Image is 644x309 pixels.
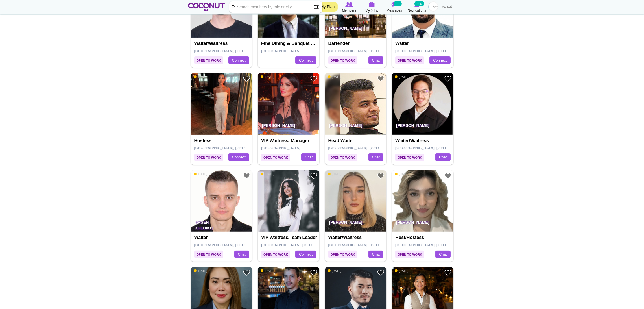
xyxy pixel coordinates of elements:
[377,75,384,82] a: Add to Favourites
[194,172,208,176] span: [DATE]
[435,153,450,161] a: Chat
[301,153,316,161] a: Chat
[395,49,476,53] span: [GEOGRAPHIC_DATA], [GEOGRAPHIC_DATA]
[408,8,426,13] span: Notifications
[338,1,361,13] a: Browse Members Members
[243,75,250,82] a: Add to Favourites
[395,251,424,258] span: Open to Work
[328,243,409,247] span: [GEOGRAPHIC_DATA], [GEOGRAPHIC_DATA]
[444,269,451,276] a: Add to Favourites
[395,75,409,79] span: [DATE]
[191,216,252,232] p: Arsen Xhediku
[395,235,451,240] h4: Host/Hostess
[395,138,451,143] h4: Waiter/Waitress
[325,22,387,38] p: [PERSON_NAME]
[444,172,451,179] a: Add to Favourites
[328,154,357,161] span: Open to Work
[261,154,290,161] span: Open to Work
[383,1,406,13] a: Messages Messages 10
[392,2,397,7] img: Messages
[228,153,249,161] a: Connect
[395,269,409,273] span: [DATE]
[228,56,249,64] a: Connect
[194,75,208,79] span: [DATE]
[194,41,250,46] h4: Waiter/Waitress
[310,75,317,82] a: Add to Favourites
[395,146,476,150] span: [GEOGRAPHIC_DATA], [GEOGRAPHIC_DATA]
[194,269,208,273] span: [DATE]
[258,119,319,135] p: [PERSON_NAME]
[194,251,223,258] span: Open to Work
[261,138,317,143] h4: VIP waitress/ manager
[406,1,428,13] a: Notifications Notifications 990
[345,2,353,7] img: Browse Members
[342,8,356,13] span: Members
[368,56,383,64] a: Chat
[261,235,317,240] h4: VIP Waitress/Team Leader
[328,75,342,79] span: [DATE]
[435,251,450,258] a: Chat
[328,235,385,240] h4: Waiter/Waitress
[387,8,402,13] span: Messages
[325,119,387,135] p: [PERSON_NAME]
[310,172,317,179] a: Add to Favourites
[368,153,383,161] a: Chat
[194,56,223,64] span: Open to Work
[377,172,384,179] a: Add to Favourites
[328,41,385,46] h4: Bartender
[328,49,409,53] span: [GEOGRAPHIC_DATA], [GEOGRAPHIC_DATA]
[328,269,342,273] span: [DATE]
[328,146,409,150] span: [GEOGRAPHIC_DATA], [GEOGRAPHIC_DATA]
[194,235,250,240] h4: Waiter
[395,243,476,247] span: [GEOGRAPHIC_DATA], [GEOGRAPHIC_DATA]
[261,75,274,79] span: [DATE]
[261,172,274,176] span: [DATE]
[295,56,316,64] a: Connect
[243,172,250,179] a: Add to Favourites
[194,146,275,150] span: [GEOGRAPHIC_DATA], [GEOGRAPHIC_DATA]
[229,1,322,13] input: Search members by role or city
[440,1,456,13] a: العربية
[328,138,385,143] h4: Head Waiter
[328,251,357,258] span: Open to Work
[325,216,387,232] p: [PERSON_NAME]
[194,49,275,53] span: [GEOGRAPHIC_DATA], [GEOGRAPHIC_DATA]
[444,75,451,82] a: Add to Favourites
[194,243,275,247] span: [GEOGRAPHIC_DATA], [GEOGRAPHIC_DATA]
[318,2,338,12] a: My Plan
[194,154,223,161] span: Open to Work
[243,269,250,276] a: Add to Favourites
[429,56,450,64] a: Connect
[392,216,453,232] p: [PERSON_NAME]
[234,251,249,258] a: Chat
[377,269,384,276] a: Add to Favourites
[328,172,342,176] span: [DATE]
[261,269,274,273] span: [DATE]
[414,1,424,6] small: 990
[261,49,300,53] span: [GEOGRAPHIC_DATA]
[392,119,453,135] p: [PERSON_NAME]
[261,146,300,150] span: [GEOGRAPHIC_DATA]
[395,172,409,176] span: [DATE]
[368,251,383,258] a: Chat
[188,3,225,11] img: Home
[361,1,383,14] a: My Jobs My Jobs
[328,56,357,64] span: Open to Work
[194,138,250,143] h4: Hostess
[395,56,424,64] span: Open to Work
[414,2,419,7] img: Notifications
[365,8,378,14] span: My Jobs
[261,41,317,46] h4: Fine Dining & Banquet Server
[310,269,317,276] a: Add to Favourites
[394,1,401,6] small: 10
[295,251,316,258] a: Connect
[261,251,290,258] span: Open to Work
[395,41,451,46] h4: Waiter
[261,243,342,247] span: [GEOGRAPHIC_DATA], [GEOGRAPHIC_DATA]
[395,154,424,161] span: Open to Work
[369,2,375,7] img: My Jobs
